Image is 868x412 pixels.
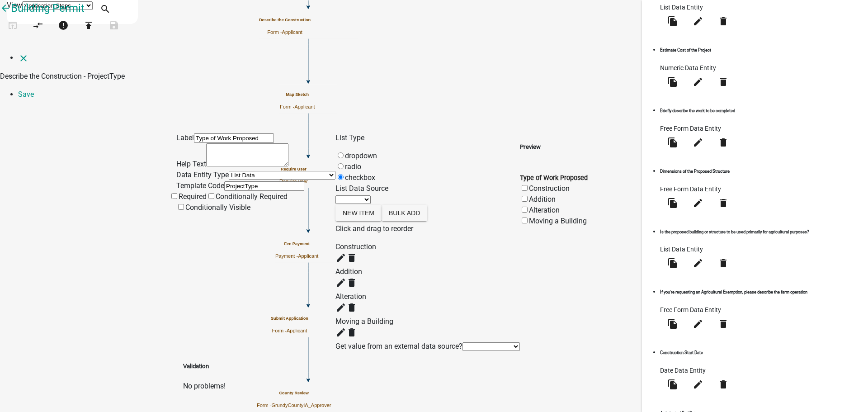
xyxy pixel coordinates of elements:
[529,206,560,214] label: Alteration
[101,16,127,36] button: Save
[660,367,706,374] span: Date Data Entity
[718,197,729,208] i: delete
[693,258,703,269] i: edit
[693,137,703,147] i: edit
[176,203,250,212] label: Conditionally Visible
[335,205,382,221] button: New item
[335,223,520,234] p: Click and drag to reorder
[693,76,703,87] i: edit
[51,16,76,36] button: 7 problems in this workflow
[711,80,736,87] wm-modal-confirm: Delete
[335,291,520,316] div: Alteration
[667,379,678,389] i: file_copy
[338,163,344,169] input: radio
[711,261,736,269] wm-modal-confirm: Delete
[335,242,520,266] div: Construction
[18,53,29,64] i: close
[660,289,811,295] h6: If you're requesting an Agricultural Exemption, please describe the farm operation
[335,152,377,160] label: dropdown
[335,252,346,263] i: create
[667,16,678,27] i: file_copy
[335,184,388,193] label: List Data Source
[660,125,721,132] span: Free Form Data Entity
[693,16,703,27] i: edit
[660,64,716,71] span: Numeric Data Entity
[171,193,177,199] input: Required
[76,16,101,36] button: Publish
[176,160,206,168] label: Help Text
[18,90,34,99] a: Save
[711,141,736,148] wm-modal-confirm: Delete
[718,76,729,87] i: delete
[711,383,736,390] wm-modal-confirm: Delete
[711,19,736,27] wm-modal-confirm: Delete
[208,193,214,199] input: Conditionally Required
[718,16,729,27] i: delete
[660,306,721,313] span: Free Form Data Entity
[108,20,119,33] i: save
[520,142,588,152] h5: Preview
[660,108,811,114] h6: Briefly describe the work to be completed
[660,4,703,11] span: List Data Entity
[176,133,194,142] label: Label
[183,381,685,392] p: No problems!
[346,252,357,263] i: delete
[170,192,207,201] label: Required
[335,302,346,313] i: create
[660,168,811,175] h6: Dimensions of the Proposed Structure
[83,20,94,33] i: publish
[529,184,570,193] label: Construction
[660,47,811,53] h6: Estimate Cost of the Project
[338,174,344,180] input: checkbox
[335,327,346,338] i: create
[335,133,520,143] p: List Type
[382,205,427,221] button: Bulk add
[718,318,729,329] i: delete
[718,258,729,269] i: delete
[335,266,520,291] div: Addition
[667,197,678,208] i: file_copy
[346,327,357,338] i: delete
[718,379,729,389] i: delete
[520,174,588,182] label: Type of Work Proposed
[25,16,51,36] button: Auto Layout
[660,350,811,356] h6: Construction Start Date
[711,201,736,208] wm-modal-confirm: Delete
[7,20,18,33] i: open_in_browser
[338,152,344,158] input: dropdown
[529,195,556,204] label: Addition
[335,173,375,182] label: checkbox
[693,379,703,389] i: edit
[335,277,346,288] i: create
[667,137,678,147] i: file_copy
[529,217,587,225] label: Moving a Building
[660,246,703,253] span: List Data Entity
[183,362,685,371] h5: Validation
[693,197,703,208] i: edit
[346,277,357,288] i: delete
[58,20,69,33] i: error
[660,185,721,193] span: Free Form Data Entity
[711,322,736,329] wm-modal-confirm: Delete
[335,316,520,341] div: Moving a Building
[693,318,703,329] i: edit
[335,342,462,350] label: Get value from an external data source?
[178,204,184,210] input: Conditionally Visible
[335,162,361,171] label: radio
[33,20,43,33] i: compare_arrows
[667,76,678,87] i: file_copy
[667,258,678,269] i: file_copy
[660,229,811,235] h6: Is the proposed building or structure to be used primarily for agricultural purposes?
[207,192,288,201] label: Conditionally Required
[176,170,229,179] label: Data Entity Type
[667,318,678,329] i: file_copy
[176,181,224,190] label: Template Code
[718,137,729,147] i: delete
[346,302,357,313] i: delete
